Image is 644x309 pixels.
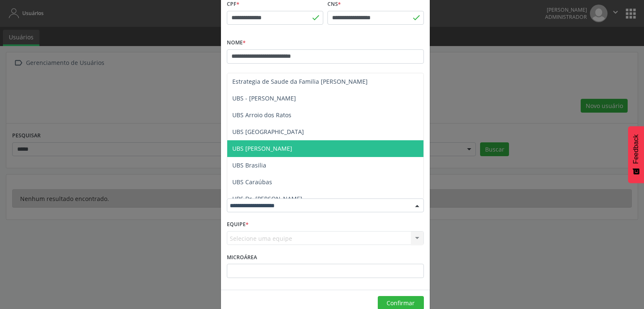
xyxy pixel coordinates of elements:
span: done [311,13,320,22]
span: UBS Caraúbas [232,178,272,186]
span: UBS [PERSON_NAME] [232,144,292,152]
label: Microárea [227,251,257,264]
label: Nome [227,36,246,49]
span: Estrategia de Saude da Familia [PERSON_NAME] [232,77,368,85]
span: UBS Brasilia [232,161,266,169]
label: Equipe [227,218,249,231]
span: UBS Dr. [PERSON_NAME] [232,195,302,203]
span: Feedback [632,134,640,164]
span: Confirmar [387,299,415,307]
button: Feedback - Mostrar pesquisa [628,126,644,183]
span: UBS - [PERSON_NAME] [232,94,296,102]
span: UBS Arroio dos Ratos [232,111,291,119]
span: done [412,13,421,22]
span: UBS [GEOGRAPHIC_DATA] [232,128,304,136]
